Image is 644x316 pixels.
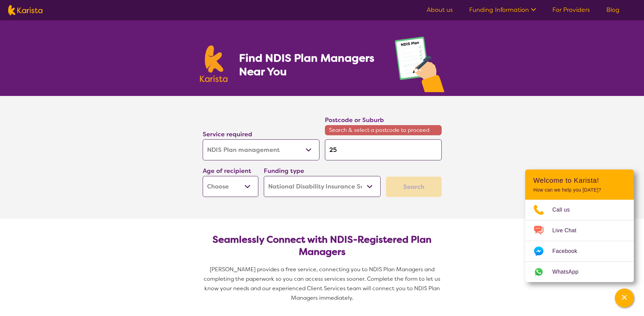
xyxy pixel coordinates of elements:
div: Channel Menu [525,170,634,282]
span: Search & select a postcode to proceed [325,125,442,135]
h1: Find NDIS Plan Managers Near You [239,51,381,78]
img: Karista logo [200,45,228,82]
span: Live Chat [552,225,585,236]
label: Postcode or Suburb [325,116,384,124]
a: Blog [606,6,620,14]
a: Web link opens in a new tab. [525,262,634,282]
label: Age of recipient [203,167,251,175]
span: [PERSON_NAME] provides a free service, connecting you to NDIS Plan Managers and completing the pa... [204,266,442,301]
label: Service required [203,130,252,138]
ul: Choose channel [525,200,634,282]
a: About us [427,6,453,14]
input: Type [325,139,442,160]
span: Facebook [552,246,585,256]
img: plan-management [395,37,444,96]
span: Call us [552,205,578,215]
a: For Providers [552,6,590,14]
a: Funding Information [469,6,536,14]
span: WhatsApp [552,267,587,277]
button: Channel Menu [615,289,634,308]
img: Karista logo [8,5,42,15]
h2: Seamlessly Connect with NDIS-Registered Plan Managers [208,234,436,258]
label: Funding type [264,167,304,175]
p: How can we help you [DATE]? [533,187,626,193]
h2: Welcome to Karista! [533,176,626,184]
